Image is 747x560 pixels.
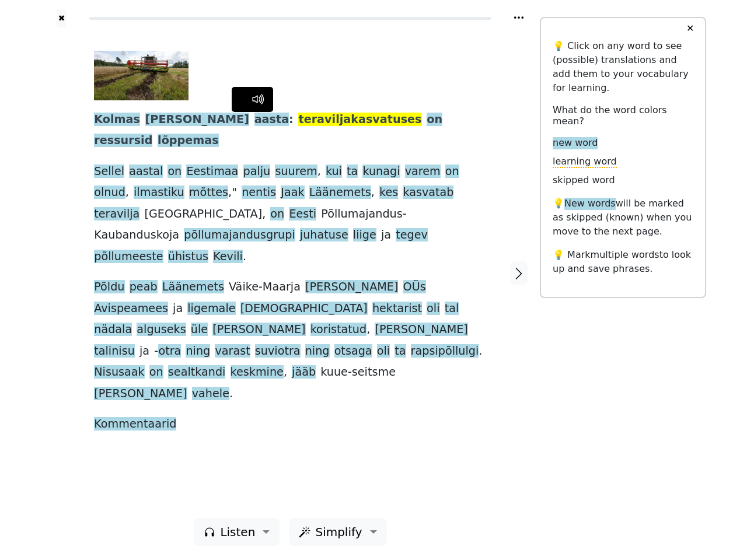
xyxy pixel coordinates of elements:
[347,164,358,179] span: ta
[229,280,301,295] span: Väike-Maarja
[284,365,287,380] span: ,
[243,164,271,179] span: palju
[168,250,208,264] span: ühistus
[187,302,235,316] span: ligemale
[125,185,129,200] span: ,
[427,113,442,127] span: on
[94,323,132,337] span: nädala
[254,113,289,127] span: aasta
[281,185,304,200] span: Jaak
[240,302,368,316] span: [DEMOGRAPHIC_DATA]
[379,185,398,200] span: kes
[371,185,375,200] span: ,
[270,207,284,222] span: on
[213,250,243,264] span: Kevili
[564,198,616,210] span: New words
[144,207,262,222] span: [GEOGRAPHIC_DATA]
[292,365,316,380] span: jääb
[396,228,428,243] span: tegev
[366,323,370,337] span: ,
[158,344,181,359] span: otra
[326,164,342,179] span: kui
[242,185,276,200] span: nentis
[403,185,453,200] span: kasvatab
[94,113,140,127] span: Kolmas
[212,323,305,337] span: [PERSON_NAME]
[289,518,386,546] button: Simplify
[229,387,233,401] span: .
[305,280,398,295] span: [PERSON_NAME]
[94,280,124,295] span: Põldu
[149,365,163,380] span: on
[381,228,391,243] span: ja
[192,387,229,401] span: vahele
[317,164,321,179] span: ,
[168,365,226,380] span: sealtkandi
[334,344,372,359] span: otsaga
[186,344,210,359] span: ning
[427,302,439,316] span: oli
[679,18,701,39] button: ✕
[300,228,348,243] span: juhatuse
[553,137,598,149] span: new word
[94,134,152,148] span: ressursid
[167,164,181,179] span: on
[139,344,149,359] span: ja
[315,523,362,541] span: Simplify
[479,344,482,359] span: .
[353,228,376,243] span: liige
[305,344,330,359] span: ning
[591,249,659,260] span: multiple words
[94,51,189,100] img: 17105754t1h1b9d.jpg
[395,344,406,359] span: ta
[191,323,208,337] span: üle
[173,302,183,316] span: ja
[377,344,390,359] span: oli
[94,207,139,222] span: teravilja
[553,156,617,168] span: learning word
[411,344,479,359] span: rapsipõllulgi
[375,323,467,337] span: [PERSON_NAME]
[310,323,367,337] span: koristatud
[94,365,144,380] span: Nisusaak
[186,164,238,179] span: Eestimaa
[298,113,421,127] span: teraviljakasvatuses
[134,185,184,200] span: ilmastiku
[189,185,228,200] span: mõttes
[231,365,284,380] span: keskmine
[309,185,371,200] span: Läänemets
[362,164,400,179] span: kunagi
[158,134,219,148] span: lõppemas
[130,280,158,295] span: peab
[94,250,163,264] span: põllumeeste
[553,197,693,239] p: 💡 will be marked as skipped (known) when you move to the next page.
[94,344,135,359] span: talinisu
[445,302,459,316] span: tal
[289,207,316,222] span: Eesti
[403,280,426,295] span: OÜs
[137,323,186,337] span: alguseks
[94,164,124,179] span: Sellel
[553,104,693,127] h6: What do the word colors mean?
[553,174,615,187] span: skipped word
[129,164,163,179] span: aastal
[162,280,224,295] span: Läänemets
[57,9,67,27] button: ✖
[145,113,249,127] span: [PERSON_NAME]
[553,39,693,95] p: 💡 Click on any word to see (possible) translations and add them to your vocabulary for learning.
[372,302,422,316] span: hektarist
[320,365,396,380] span: kuue-seitsme
[184,228,295,243] span: põllumajandusgrupi
[243,250,246,264] span: .
[262,207,266,222] span: ,
[228,185,237,200] span: ,"
[220,523,255,541] span: Listen
[275,164,317,179] span: suurem
[215,344,250,359] span: varast
[445,164,459,179] span: on
[94,302,168,316] span: Avispeamees
[94,185,125,200] span: olnud
[154,344,158,359] span: -
[94,387,187,401] span: [PERSON_NAME]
